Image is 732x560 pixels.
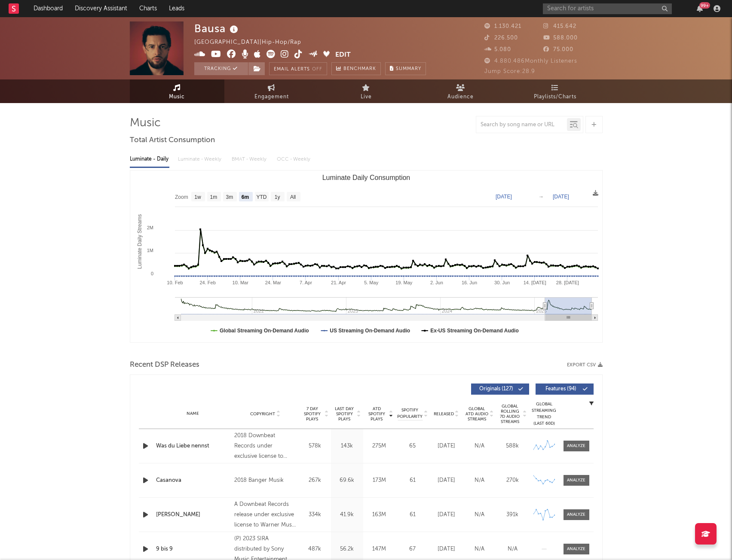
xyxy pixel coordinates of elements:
[130,135,215,146] span: Total Artist Consumption
[556,280,579,285] text: 28. [DATE]
[543,3,672,14] input: Search for artists
[398,545,428,554] div: 67
[224,79,319,103] a: Engagement
[301,511,329,519] div: 334k
[385,62,426,75] button: Summary
[301,442,329,450] div: 578k
[447,92,474,102] span: Audience
[335,50,351,61] button: Edit
[194,21,240,36] div: Bausa
[199,280,215,285] text: 24. Feb
[543,24,576,29] span: 415.642
[465,406,489,422] span: Global ATD Audio Streams
[312,67,322,72] em: Off
[498,476,527,485] div: 270k
[477,387,516,392] span: Originals ( 127 )
[331,280,346,285] text: 21. Apr
[210,194,217,200] text: 1m
[250,411,275,417] span: Copyright
[290,194,295,200] text: All
[167,280,183,285] text: 10. Feb
[333,442,361,450] div: 143k
[508,79,603,103] a: Playlists/Charts
[465,545,494,554] div: N/A
[430,328,519,334] text: Ex-US Streaming On-Demand Audio
[498,511,527,519] div: 391k
[413,79,508,103] a: Audience
[484,35,518,41] span: 226.500
[498,545,527,554] div: N/A
[465,476,494,485] div: N/A
[432,476,461,485] div: [DATE]
[434,411,454,417] span: Released
[333,511,361,519] div: 41.9k
[365,476,393,485] div: 173M
[194,194,201,200] text: 1w
[156,442,230,450] div: Was du Liebe nennst
[234,499,296,530] div: A Downbeat Records release under exclusive license to Warner Music Group Germany Holding GmbH, © ...
[699,2,710,9] div: 99 +
[465,442,494,450] div: N/A
[301,406,324,422] span: 7 Day Spotify Plays
[130,170,602,342] svg: Luminate Daily Consumption
[365,545,393,554] div: 147M
[484,24,521,29] span: 1.130.421
[241,194,248,200] text: 6m
[461,280,477,285] text: 16. Jun
[147,248,153,253] text: 1M
[523,280,546,285] text: 14. [DATE]
[301,545,329,554] div: 487k
[333,406,356,422] span: Last Day Spotify Plays
[484,58,577,64] span: 4.880.486 Monthly Listeners
[331,62,381,75] a: Benchmark
[274,194,280,200] text: 1y
[697,5,703,12] button: 99+
[194,62,248,75] button: Tracking
[476,122,567,128] input: Search by song name or URL
[361,92,372,102] span: Live
[396,67,421,71] span: Summary
[333,545,361,554] div: 56.2k
[156,511,230,519] div: [PERSON_NAME]
[534,92,576,102] span: Playlists/Charts
[194,37,311,48] div: [GEOGRAPHIC_DATA] | Hip-Hop/Rap
[543,35,578,41] span: 588.000
[319,79,413,103] a: Live
[322,174,410,181] text: Luminate Daily Consumption
[330,328,410,334] text: US Streaming On-Demand Audio
[156,476,230,485] a: Casanova
[333,476,361,485] div: 69.6k
[531,401,557,427] div: Global Streaming Trend (Last 60D)
[130,360,199,370] span: Recent DSP Releases
[130,79,224,103] a: Music
[364,280,379,285] text: 5. May
[553,194,569,200] text: [DATE]
[256,194,266,200] text: YTD
[498,404,522,424] span: Global Rolling 7D Audio Streams
[365,511,393,519] div: 163M
[232,280,248,285] text: 10. Mar
[254,92,289,102] span: Engagement
[543,47,573,52] span: 75.000
[156,411,230,417] div: Name
[432,545,461,554] div: [DATE]
[300,280,312,285] text: 7. Apr
[536,383,594,395] button: Features(94)
[484,47,511,52] span: 5.080
[301,476,329,485] div: 267k
[471,383,529,395] button: Originals(127)
[147,225,153,230] text: 2M
[395,280,413,285] text: 19. May
[498,442,527,450] div: 588k
[343,64,376,74] span: Benchmark
[397,407,423,420] span: Spotify Popularity
[156,545,230,554] a: 9 bis 9
[432,442,461,450] div: [DATE]
[234,431,296,462] div: 2018 Downbeat Records under exclusive license to Warner Music Group Germany Holding GmbH / A Warn...
[484,69,535,74] span: Jump Score: 28.9
[365,442,393,450] div: 275M
[169,92,185,102] span: Music
[265,280,281,285] text: 24. Mar
[539,194,544,200] text: →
